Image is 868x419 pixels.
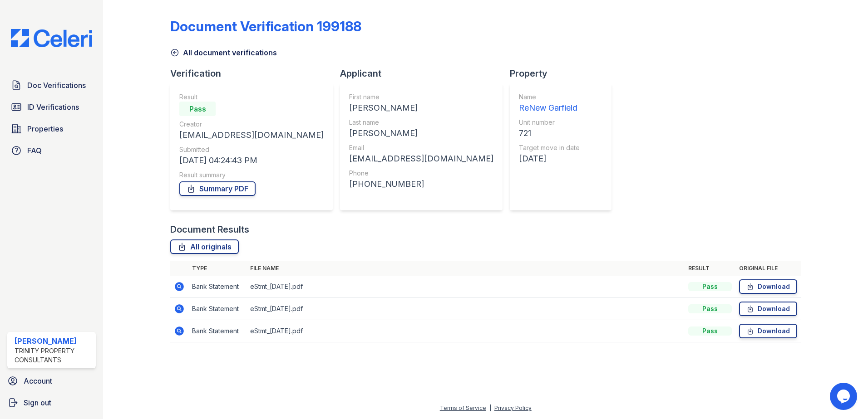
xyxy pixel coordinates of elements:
[24,397,51,408] span: Sign out
[739,324,797,338] a: Download
[519,102,580,114] div: ReNew Garfield
[188,320,247,342] td: Bank Statement
[739,302,797,316] a: Download
[170,223,249,236] div: Document Results
[179,145,324,154] div: Submitted
[440,404,486,411] a: Terms of Service
[247,276,685,298] td: eStmt_[DATE].pdf
[179,120,324,129] div: Creator
[170,67,340,80] div: Verification
[24,375,52,386] span: Account
[170,47,277,58] a: All document verifications
[188,276,247,298] td: Bank Statement
[685,261,735,276] th: Result
[27,80,86,91] span: Doc Verifications
[489,404,491,411] div: |
[7,120,96,138] a: Properties
[179,181,256,196] a: Summary PDF
[4,372,99,390] a: Account
[688,282,732,291] div: Pass
[15,336,92,346] div: [PERSON_NAME]
[188,261,247,276] th: Type
[519,152,580,165] div: [DATE]
[27,145,42,156] span: FAQ
[7,141,96,160] a: FAQ
[494,404,532,411] a: Privacy Policy
[188,298,247,320] td: Bank Statement
[349,169,493,178] div: Phone
[4,394,99,412] a: Sign out
[179,154,324,167] div: [DATE] 04:24:43 PM
[7,76,96,94] a: Doc Verifications
[7,98,96,116] a: ID Verifications
[688,304,732,313] div: Pass
[179,171,324,180] div: Result summary
[179,93,324,102] div: Result
[349,118,493,127] div: Last name
[510,67,619,80] div: Property
[519,93,580,102] div: Name
[170,239,239,254] a: All originals
[247,320,685,342] td: eStmt_[DATE].pdf
[4,29,99,47] img: CE_Logo_Blue-a8612792a0a2168367f1c8372b55b34899dd931a85d93a1a3d3e32e68fde9ad4.png
[830,383,859,410] iframe: chat widget
[349,93,493,102] div: First name
[349,152,493,165] div: [EMAIL_ADDRESS][DOMAIN_NAME]
[27,102,79,112] span: ID Verifications
[349,127,493,140] div: [PERSON_NAME]
[15,346,92,365] div: Trinity Property Consultants
[340,67,510,80] div: Applicant
[27,123,63,134] span: Properties
[349,178,493,190] div: [PHONE_NUMBER]
[170,18,361,34] div: Document Verification 199188
[519,127,580,140] div: 721
[247,298,685,320] td: eStmt_[DATE].pdf
[349,102,493,114] div: [PERSON_NAME]
[349,143,493,152] div: Email
[179,129,324,141] div: [EMAIL_ADDRESS][DOMAIN_NAME]
[179,102,216,116] div: Pass
[688,326,732,336] div: Pass
[519,118,580,127] div: Unit number
[519,143,580,152] div: Target move in date
[735,261,801,276] th: Original file
[519,93,580,114] a: Name ReNew Garfield
[247,261,685,276] th: File name
[739,279,797,294] a: Download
